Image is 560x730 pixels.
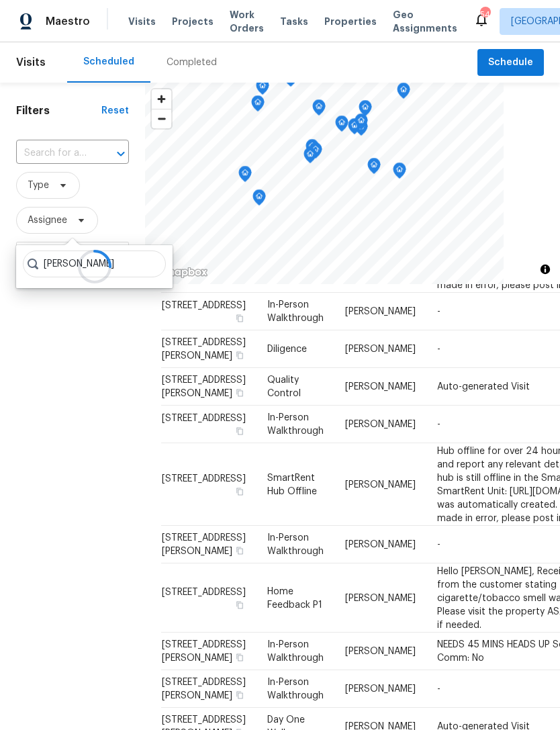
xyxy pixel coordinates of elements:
[355,113,368,134] div: Map marker
[28,214,67,227] span: Assignee
[162,587,246,596] span: [STREET_ADDRESS]
[234,485,246,497] button: Copy Address
[312,99,326,120] div: Map marker
[437,420,440,429] span: -
[345,382,416,392] span: [PERSON_NAME]
[16,104,101,118] h1: Filters
[16,143,91,164] input: Search for an address...
[309,142,322,163] div: Map marker
[345,647,416,656] span: [PERSON_NAME]
[234,689,246,701] button: Copy Address
[234,545,246,557] button: Copy Address
[152,109,171,128] button: Zoom out
[162,414,246,423] span: [STREET_ADDRESS]
[393,8,457,35] span: Geo Assignments
[267,345,307,354] span: Diligence
[480,8,489,21] div: 54
[234,312,246,324] button: Copy Address
[162,301,246,310] span: [STREET_ADDRESS]
[267,375,301,398] span: Quality Control
[230,8,264,35] span: Work Orders
[145,83,504,284] canvas: Map
[101,104,129,118] div: Reset
[437,345,440,354] span: -
[437,684,440,694] span: -
[345,307,416,316] span: [PERSON_NAME]
[477,49,544,77] button: Schedule
[488,54,533,71] span: Schedule
[252,189,266,210] div: Map marker
[324,15,377,28] span: Properties
[306,139,319,160] div: Map marker
[345,420,416,429] span: [PERSON_NAME]
[345,345,416,354] span: [PERSON_NAME]
[437,307,440,316] span: -
[111,144,130,163] button: Open
[267,586,322,609] span: Home Feedback P1
[16,48,46,77] span: Visits
[393,163,406,183] div: Map marker
[234,425,246,437] button: Copy Address
[162,533,246,556] span: [STREET_ADDRESS][PERSON_NAME]
[537,261,553,277] button: Toggle attribution
[345,684,416,694] span: [PERSON_NAME]
[267,533,324,556] span: In-Person Walkthrough
[46,15,90,28] span: Maestro
[162,375,246,398] span: [STREET_ADDRESS][PERSON_NAME]
[541,262,549,277] span: Toggle attribution
[152,109,171,128] span: Zoom out
[437,540,440,549] span: -
[234,651,246,664] button: Copy Address
[172,15,214,28] span: Projects
[345,593,416,602] span: [PERSON_NAME]
[162,338,246,361] span: [STREET_ADDRESS][PERSON_NAME]
[83,55,134,69] div: Scheduled
[304,147,317,168] div: Map marker
[167,56,217,69] div: Completed
[267,473,317,496] span: SmartRent Hub Offline
[234,598,246,610] button: Copy Address
[267,300,324,323] span: In-Person Walkthrough
[359,100,372,121] div: Map marker
[238,166,252,187] div: Map marker
[128,15,156,28] span: Visits
[162,473,246,483] span: [STREET_ADDRESS]
[280,17,308,26] span: Tasks
[397,83,410,103] div: Map marker
[335,116,348,136] div: Map marker
[234,349,246,361] button: Copy Address
[149,265,208,280] a: Mapbox homepage
[367,158,381,179] div: Map marker
[267,678,324,700] span: In-Person Walkthrough
[345,480,416,489] span: [PERSON_NAME]
[267,413,324,436] span: In-Person Walkthrough
[152,89,171,109] button: Zoom in
[437,382,530,392] span: Auto-generated Visit
[28,179,49,192] span: Type
[162,640,246,663] span: [STREET_ADDRESS][PERSON_NAME]
[345,540,416,549] span: [PERSON_NAME]
[267,640,324,663] span: In-Person Walkthrough
[256,79,269,99] div: Map marker
[251,95,265,116] div: Map marker
[162,678,246,700] span: [STREET_ADDRESS][PERSON_NAME]
[234,387,246,399] button: Copy Address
